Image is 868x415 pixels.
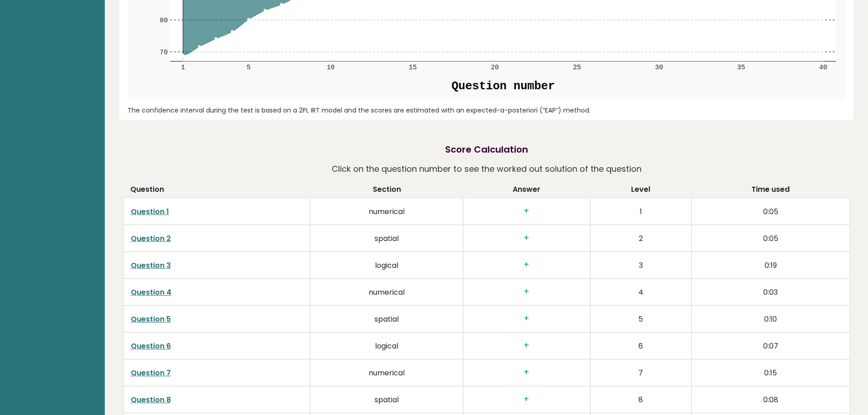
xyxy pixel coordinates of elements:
h3: + [471,368,583,377]
td: spatial [310,305,463,332]
td: spatial [310,225,463,251]
a: Question 3 [131,260,171,271]
td: 0:10 [691,305,850,332]
td: logical [310,332,463,359]
td: 8 [590,386,691,413]
text: 1 [181,64,185,72]
h3: + [471,233,583,243]
h3: + [471,341,583,350]
text: 10 [327,64,335,72]
td: 0:15 [691,359,850,386]
h3: + [471,260,583,270]
td: 0:19 [691,251,850,278]
th: Level [590,184,691,198]
h3: + [471,395,583,404]
td: 7 [590,359,691,386]
text: 15 [409,64,417,72]
text: 30 [655,64,663,72]
td: 0:08 [691,386,850,413]
td: 0:03 [691,278,850,305]
td: spatial [310,386,463,413]
td: 1 [590,198,691,225]
p: Click on the question number to see the worked out solution of the question [332,161,642,177]
text: 5 [247,64,251,72]
h2: Score Calculation [445,143,528,156]
td: 0:07 [691,332,850,359]
text: Question number [451,80,555,93]
text: 40 [819,64,827,72]
div: The confidence interval during the test is based on a 2PL IRT model and the scores are estimated ... [128,106,846,115]
td: 2 [590,225,691,251]
text: 20 [491,64,499,72]
text: 70 [159,49,168,56]
td: 6 [590,332,691,359]
text: 25 [573,64,581,72]
th: Time used [691,184,850,198]
h3: + [471,206,583,216]
a: Question 1 [131,206,169,217]
td: 4 [590,278,691,305]
a: Question 4 [131,287,171,297]
td: 0:05 [691,198,850,225]
th: Answer [463,184,591,198]
text: 80 [159,17,168,24]
td: 5 [590,305,691,332]
td: 0:05 [691,225,850,251]
h3: + [471,287,583,297]
td: 3 [590,251,691,278]
a: Question 2 [131,233,171,244]
h3: + [471,314,583,323]
a: Question 5 [131,314,171,324]
a: Question 7 [131,368,171,378]
th: Question [123,184,310,198]
td: numerical [310,359,463,386]
td: numerical [310,278,463,305]
th: Section [310,184,463,198]
a: Question 8 [131,395,171,405]
a: Question 6 [131,341,171,351]
td: numerical [310,198,463,225]
td: logical [310,251,463,278]
text: 35 [737,64,745,72]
